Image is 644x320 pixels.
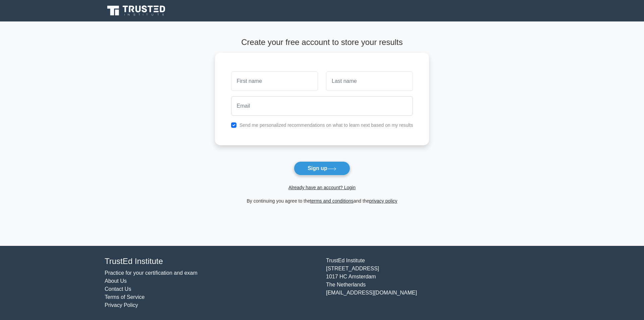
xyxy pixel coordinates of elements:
div: By continuing you agree to the and the [211,197,433,205]
input: Last name [326,71,413,91]
h4: TrustEd Institute [105,257,318,266]
a: privacy policy [369,198,397,204]
input: Email [231,96,413,116]
a: terms and conditions [310,198,354,204]
a: Practice for your certification and exam [105,270,198,276]
a: Terms of Service [105,294,145,300]
input: First name [231,71,318,91]
a: About Us [105,278,127,284]
a: Already have an account? Login [288,185,356,190]
button: Sign up [294,161,350,175]
h4: Create your free account to store your results [215,38,429,47]
a: Privacy Policy [105,302,138,308]
div: TrustEd Institute [STREET_ADDRESS] 1017 HC Amsterdam The Netherlands [EMAIL_ADDRESS][DOMAIN_NAME] [322,257,543,309]
label: Send me personalized recommendations on what to learn next based on my results [239,122,413,128]
a: Contact Us [105,286,131,292]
